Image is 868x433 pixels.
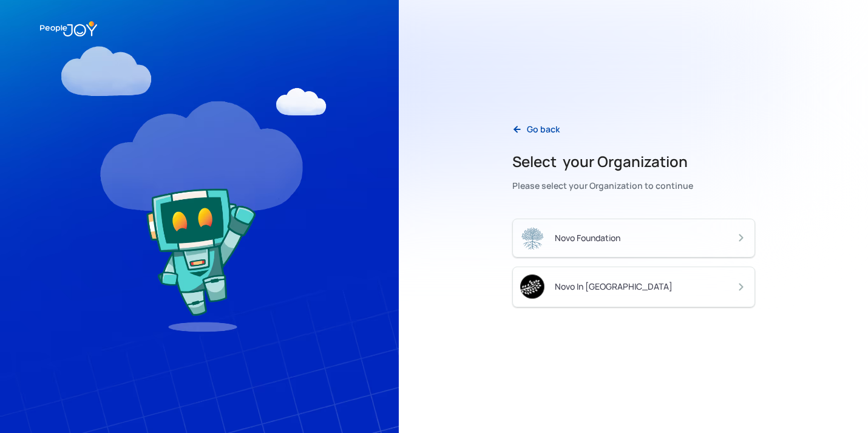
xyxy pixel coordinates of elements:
[503,117,569,142] a: Go back
[555,232,620,244] div: Novo Foundation
[512,152,693,171] h2: Select your Organization
[512,267,755,307] a: Novo In [GEOGRAPHIC_DATA]
[512,177,693,194] div: Please select your Organization to continue
[527,123,560,135] div: Go back
[555,281,673,293] div: Novo In [GEOGRAPHIC_DATA]
[512,219,755,257] a: Novo Foundation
